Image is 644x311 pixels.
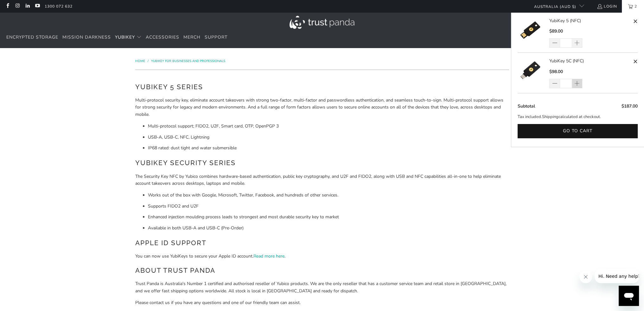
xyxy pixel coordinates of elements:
[619,286,639,306] iframe: Button to launch messaging window
[6,34,58,40] span: Encrypted Storage
[35,4,40,9] a: Trust Panda Australia on YouTube
[62,34,111,40] span: Mission Darkness
[205,30,227,45] a: Support
[518,124,638,138] button: Go to cart
[549,69,563,75] span: $98.00
[135,238,509,248] h2: Apple ID Support
[135,299,509,306] p: Please contact us if you have any questions and one of our friendly team can assist.
[253,253,284,259] a: Read more here
[579,271,592,283] iframe: Close message
[595,269,639,283] iframe: Message from company
[148,203,509,210] li: Supports FIDO2 and U2F
[205,34,227,40] span: Support
[45,3,73,10] a: 1300 072 632
[148,145,509,152] li: IP68 rated: dust tight and water submersible
[148,134,509,141] li: USB-A, USB-C, NFC, Lightning
[148,59,149,63] span: /
[135,97,509,118] p: Multi-protocol security key, eliminate account takeovers with strong two-factor, multi-factor and...
[148,192,509,199] li: Works out of the box with Google, Microsoft, Twitter, Facebook, and hundreds of other services.
[6,30,227,45] nav: Translation missing: en.navigation.header.main_nav
[115,34,135,40] span: YubiKey
[135,59,145,63] span: Home
[622,103,638,109] span: $187.00
[597,3,617,10] a: Login
[148,123,509,130] li: Multi-protocol support; FIDO2, U2F, Smart card, OTP, OpenPGP 3
[148,225,509,232] li: Available in both USB-A and USB-C (Pre-Order)
[146,30,179,45] a: Accessories
[135,265,509,276] h2: About Trust Panda
[183,34,201,40] span: Merch
[25,4,30,9] a: Trust Panda Australia on LinkedIn
[15,4,20,9] a: Trust Panda Australia on Instagram
[115,30,142,45] summary: YubiKey
[62,30,111,45] a: Mission Darkness
[518,58,543,83] img: YubiKey 5C (NFC)
[183,30,201,45] a: Merch
[6,30,58,45] a: Encrypted Storage
[135,59,146,63] a: Home
[135,82,509,92] h2: YubiKey 5 Series
[549,58,631,65] a: YubiKey 5C (NFC)
[135,173,509,187] p: The Security Key NFC by Yubico combines hardware-based authentication, public key cryptography, a...
[148,214,509,221] li: Enhanced injection moulding process leads to strongest and most durable security key to market
[542,114,558,120] a: Shipping
[4,4,46,9] span: Hi. Need any help?
[135,280,509,295] p: Trust Panda is Australia's Number 1 certified and authorised reseller of Yubico products. We are ...
[518,58,549,88] a: YubiKey 5C (NFC)
[518,17,549,48] a: YubiKey 5 (NFC)
[518,114,638,120] p: Tax included. calculated at checkout.
[135,158,509,168] h2: YubiKey Security Series
[518,17,543,43] img: YubiKey 5 (NFC)
[518,103,535,109] span: Subtotal
[549,17,631,24] a: YubiKey 5 (NFC)
[290,16,354,29] img: Trust Panda Australia
[5,4,10,9] a: Trust Panda Australia on Facebook
[146,34,179,40] span: Accessories
[549,28,563,34] span: $89.00
[135,253,509,260] p: You can now use YubiKeys to secure your Apple ID account. .
[151,59,225,63] a: YubiKey for Businesses and Professionals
